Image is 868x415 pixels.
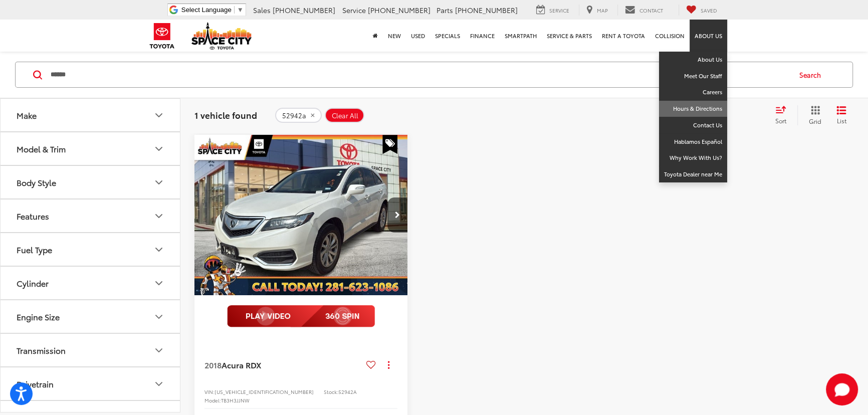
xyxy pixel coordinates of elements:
[153,244,165,256] div: Fuel Type
[204,359,362,370] a: 2018Acura RDX
[455,5,518,15] span: [PHONE_NUMBER]
[181,6,232,14] span: Select Language
[143,20,181,52] img: Toyota
[659,52,727,68] a: About Us
[579,5,615,16] a: Map
[342,5,366,15] span: Service
[368,20,383,52] a: Home
[826,373,858,405] svg: Start Chat
[253,5,271,15] span: Sales
[500,20,542,52] a: SmartPath
[153,378,165,390] div: Drivetrain
[406,20,430,52] a: Used
[549,7,569,14] span: Service
[690,20,727,52] a: About Us
[380,356,397,373] button: Actions
[1,334,181,366] button: TransmissionTransmission
[332,112,358,120] span: Clear All
[191,22,252,50] img: Space City Toyota
[597,20,650,52] a: Rent a Toyota
[1,367,181,400] button: DrivetrainDrivetrain
[194,135,408,295] a: 2018 Acura RDX Base2018 Acura RDX Base2018 Acura RDX Base2018 Acura RDX Base
[1,267,181,299] button: CylinderCylinder
[368,5,430,15] span: [PHONE_NUMBER]
[1,199,181,232] button: FeaturesFeatures
[388,361,389,369] span: dropdown dots
[659,84,727,101] a: Careers
[153,311,165,323] div: Engine Size
[17,177,56,187] div: Body Style
[204,396,221,404] span: Model:
[325,108,364,123] button: Clear All
[282,112,306,120] span: 52942a
[836,116,846,125] span: List
[17,245,52,254] div: Fuel Type
[1,132,181,165] button: Model & TrimModel & Trim
[529,5,577,16] a: Service
[659,166,727,182] a: Toyota Dealer near Me
[826,373,858,405] button: Toggle Chat Window
[1,166,181,198] button: Body StyleBody Style
[659,150,727,166] a: Why Work With Us?
[222,359,261,370] span: Acura RDX
[770,105,797,125] button: Select sort value
[382,135,397,154] span: Special
[679,5,725,16] a: My Saved Vehicles
[17,345,66,355] div: Transmission
[153,143,165,155] div: Model & Trim
[153,109,165,121] div: Make
[1,300,181,333] button: Engine SizeEngine Size
[181,6,244,14] a: Select Language​
[659,101,727,117] a: Hours & Directions
[465,20,500,52] a: Finance
[809,117,821,125] span: Grid
[153,277,165,289] div: Cylinder
[597,7,608,14] span: Map
[237,6,244,14] span: ▼
[227,305,375,327] img: full motion video
[273,5,335,15] span: [PHONE_NUMBER]
[17,144,66,153] div: Model & Trim
[701,7,717,14] span: Saved
[659,134,727,150] a: Hablamos Español
[221,396,250,404] span: TB3H3JJNW
[204,359,222,370] span: 2018
[153,344,165,356] div: Transmission
[17,278,49,288] div: Cylinder
[542,20,597,52] a: Service & Parts
[650,20,690,52] a: Collision
[387,197,407,233] button: Next image
[775,116,786,125] span: Sort
[194,135,408,295] div: 2018 Acura RDX Base 0
[153,176,165,188] div: Body Style
[194,109,257,121] span: 1 vehicle found
[17,312,60,321] div: Engine Size
[659,117,727,134] a: Contact Us
[153,210,165,222] div: Features
[790,62,835,87] button: Search
[829,105,854,125] button: List View
[17,211,49,221] div: Features
[430,20,465,52] a: Specials
[17,110,37,120] div: Make
[437,5,453,15] span: Parts
[214,388,314,395] span: [US_VEHICLE_IDENTIFICATION_NUMBER]
[617,5,671,16] a: Contact
[1,99,181,131] button: MakeMake
[50,63,790,87] input: Search by Make, Model, or Keyword
[1,233,181,266] button: Fuel TypeFuel Type
[17,379,54,388] div: Drivetrain
[338,388,357,395] span: 52942A
[639,7,663,14] span: Contact
[383,20,406,52] a: New
[194,135,408,296] img: 2018 Acura RDX Base
[659,68,727,85] a: Meet Our Staff
[204,388,214,395] span: VIN:
[275,108,322,123] button: remove 52942a
[797,105,829,125] button: Grid View
[324,388,338,395] span: Stock:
